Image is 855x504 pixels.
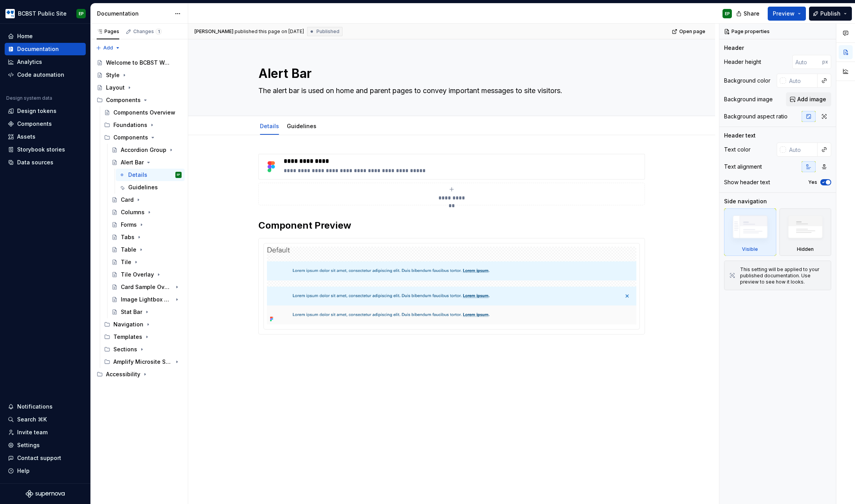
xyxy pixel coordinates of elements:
div: Alert Bar [121,159,144,166]
div: Components [17,120,52,128]
div: Contact support [17,454,61,462]
a: Data sources [5,156,86,169]
span: [PERSON_NAME] [194,28,233,35]
div: EP [79,11,84,17]
div: Foundations [101,119,185,131]
div: Amplify Microsite Sections [113,358,172,366]
div: Guidelines [128,183,158,191]
div: Columns [121,208,145,216]
a: Tile [108,256,185,268]
div: Sections [101,343,185,356]
div: Analytics [17,58,42,66]
a: Components [5,118,86,130]
a: Documentation [5,43,86,55]
div: Navigation [101,318,185,331]
div: Page tree [94,56,185,381]
div: Storybook stories [17,146,65,153]
div: Search ⌘K [17,416,47,423]
span: Publish [820,10,841,18]
a: Components Overview [101,106,185,119]
div: EP [177,171,180,179]
div: Templates [113,333,142,341]
div: Data sources [17,159,53,166]
button: Share [732,7,765,21]
div: Tile [121,258,131,266]
div: Stat Bar [121,308,142,316]
div: Accessibility [94,368,185,381]
div: Design system data [6,95,52,101]
a: Guidelines [116,181,185,194]
span: Open page [679,28,705,35]
div: Background image [724,95,773,103]
a: Open page [670,26,709,37]
a: Design tokens [5,105,86,117]
div: Style [106,71,120,79]
div: Hidden [779,208,832,256]
div: Sections [113,345,137,353]
div: Visible [742,246,758,252]
input: Auto [792,55,822,69]
button: Preview [768,7,806,21]
a: Storybook stories [5,143,86,156]
div: Card Sample Overlay [121,283,172,291]
div: Tile Overlay [121,271,154,278]
a: Details [260,123,279,129]
div: Code automation [17,71,64,79]
div: Header [724,44,744,52]
a: Tile Overlay [108,268,185,281]
div: Notifications [17,403,53,411]
a: Settings [5,439,86,451]
div: Text alignment [724,163,762,171]
div: Side navigation [724,197,767,205]
label: Yes [808,179,817,185]
textarea: Alert Bar [257,64,643,83]
div: Accordion Group [121,146,166,154]
span: Add [103,45,113,51]
button: Add [94,42,123,53]
div: EP [725,11,730,17]
input: Auto [786,143,818,157]
div: Invite team [17,428,48,436]
div: Components [101,131,185,144]
button: Publish [809,7,852,21]
div: Components [106,96,141,104]
div: Header text [724,132,756,139]
button: Contact support [5,452,86,464]
button: Notifications [5,400,86,413]
a: Layout [94,81,185,94]
button: Search ⌘K [5,413,86,426]
a: Invite team [5,426,86,439]
div: Details [257,118,282,134]
div: Table [121,246,136,254]
div: Details [128,171,147,179]
span: Add image [797,95,826,103]
h2: Component Preview [258,219,645,232]
button: BCBST Public SiteEP [2,5,89,22]
div: Accessibility [106,370,140,378]
div: Header height [724,58,761,66]
a: Image Lightbox Overlay [108,293,185,306]
button: Add image [786,92,831,106]
span: 1 [155,28,162,35]
div: Layout [106,84,125,92]
div: Components [94,94,185,106]
div: Background aspect ratio [724,113,788,120]
a: Card Sample Overlay [108,281,185,293]
a: Guidelines [287,123,316,129]
div: Pages [97,28,119,35]
img: b44e7a6b-69a5-43df-ae42-963d7259159b.png [5,9,15,18]
div: Card [121,196,134,204]
div: Design tokens [17,107,57,115]
div: Assets [17,133,35,141]
a: Analytics [5,56,86,68]
a: Supernova Logo [26,490,65,498]
div: Documentation [17,45,59,53]
div: Components [113,134,148,141]
div: Text color [724,146,751,153]
a: Accordion Group [108,144,185,156]
div: Guidelines [284,118,320,134]
div: Amplify Microsite Sections [101,356,185,368]
a: Style [94,69,185,81]
p: px [822,59,828,65]
input: Auto [786,74,818,88]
